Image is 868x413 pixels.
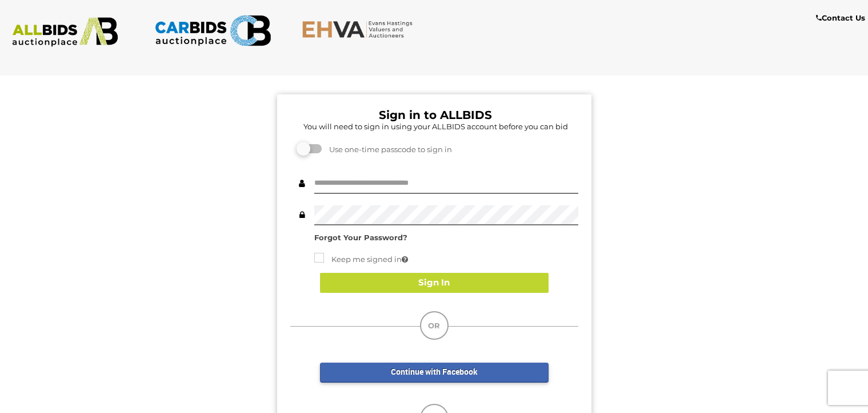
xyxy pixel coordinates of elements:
a: Forgot Your Password? [314,233,407,242]
button: Sign In [320,273,549,293]
label: Keep me signed in [314,253,408,266]
a: Contact Us [816,11,868,25]
b: Sign in to ALLBIDS [379,108,492,122]
a: Continue with Facebook [320,363,549,383]
img: ALLBIDS.com.au [6,17,123,47]
div: OR [420,311,449,340]
img: CARBIDS.com.au [154,11,271,50]
h5: You will need to sign in using your ALLBIDS account before you can bid [293,122,578,130]
span: Use one-time passcode to sign in [323,145,452,154]
b: Contact Us [816,13,865,22]
img: EHVA.com.au [302,20,419,38]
